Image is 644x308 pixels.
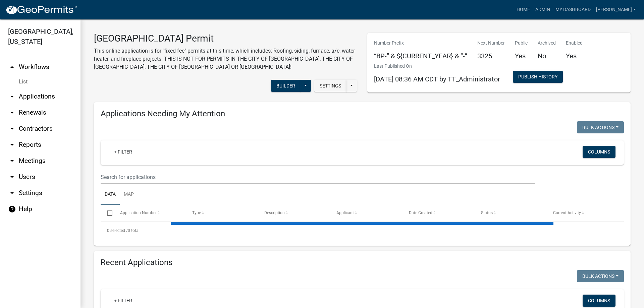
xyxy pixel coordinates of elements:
button: Publish History [513,71,563,83]
p: This online application is for "fixed fee" permits at this time, which includes: Roofing, siding,... [94,47,357,71]
div: 0 total [101,222,624,239]
span: Application Number [120,210,157,215]
datatable-header-cell: Status [475,205,547,221]
a: Data [101,184,120,205]
h5: Yes [566,52,583,60]
span: Status [481,210,493,215]
datatable-header-cell: Applicant [330,205,402,221]
a: Home [514,3,533,16]
h5: 3325 [477,52,505,60]
datatable-header-cell: Select [101,205,113,221]
a: My Dashboard [553,3,593,16]
datatable-header-cell: Date Created [402,205,474,221]
button: Columns [583,295,615,307]
span: Type [192,210,201,215]
p: Public [515,40,528,47]
button: Bulk Actions [577,270,624,282]
button: Builder [271,80,301,92]
button: Bulk Actions [577,121,624,133]
h5: “BP-” & ${CURRENT_YEAR} & “-” [374,52,467,60]
h4: Applications Needing My Attention [101,109,624,119]
i: arrow_drop_down [8,189,16,197]
datatable-header-cell: Description [258,205,330,221]
datatable-header-cell: Type [186,205,258,221]
datatable-header-cell: Application Number [113,205,185,221]
datatable-header-cell: Current Activity [547,205,619,221]
wm-modal-confirm: Workflow Publish History [513,75,563,80]
i: arrow_drop_down [8,125,16,133]
i: arrow_drop_up [8,63,16,71]
a: Admin [533,3,553,16]
i: arrow_drop_down [8,157,16,165]
i: arrow_drop_down [8,109,16,117]
a: + Filter [109,146,138,158]
input: Search for applications [101,170,535,184]
h4: Recent Applications [101,258,624,267]
span: Description [264,210,285,215]
h5: No [538,52,556,60]
p: Next Number [477,40,505,47]
span: Current Activity [553,210,581,215]
i: arrow_drop_down [8,141,16,149]
p: Archived [538,40,556,47]
span: 0 selected / [107,228,128,233]
a: [PERSON_NAME] [593,3,639,16]
span: [DATE] 08:36 AM CDT by TT_Administrator [374,75,500,83]
h5: Yes [515,52,528,60]
h3: [GEOGRAPHIC_DATA] Permit [94,33,357,44]
a: + Filter [109,295,138,307]
span: Applicant [336,210,354,215]
button: Columns [583,146,615,158]
span: Date Created [409,210,432,215]
p: Last Published On [374,63,500,70]
p: Number Prefix [374,40,467,47]
i: arrow_drop_down [8,93,16,101]
i: help [8,205,16,213]
a: Map [120,184,138,205]
p: Enabled [566,40,583,47]
i: arrow_drop_down [8,173,16,181]
button: Settings [314,80,346,92]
